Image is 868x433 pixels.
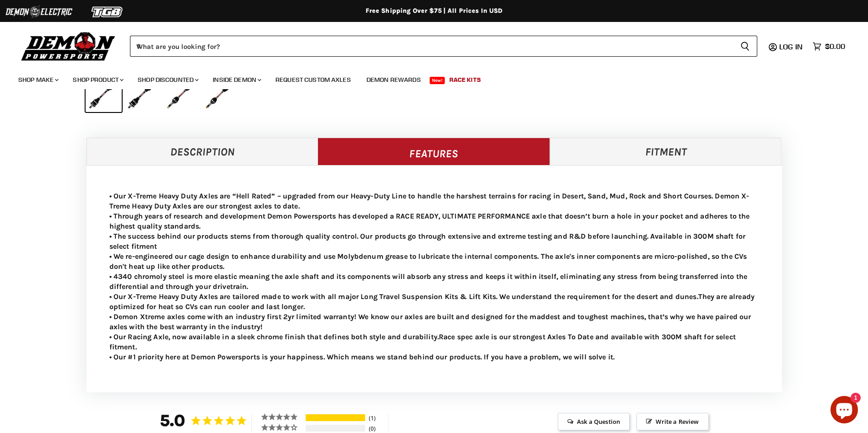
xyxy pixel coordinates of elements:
[131,70,204,89] a: Shop Discounted
[318,138,550,165] a: Features
[86,76,122,112] button: IMAGE thumbnail
[550,138,782,165] a: Fitment
[306,414,365,421] div: 5-Star Ratings
[124,76,161,112] button: IMAGE thumbnail
[73,3,142,21] img: TGB Logo 2
[558,413,630,430] span: Ask a Question
[68,7,800,15] div: Free Shipping Over $75 | All Prices In USD
[130,36,733,57] input: When autocomplete results are available use up and down arrows to review and enter to select
[5,3,73,21] img: Demon Electric Logo 2
[775,43,808,51] a: Log in
[442,70,488,89] a: Race Kits
[733,36,757,57] button: Search
[160,411,186,430] strong: 5.0
[825,42,845,51] span: $0.00
[163,76,199,112] button: IMAGE thumbnail
[808,40,850,53] a: $0.00
[367,414,386,422] div: 1
[206,70,267,89] a: Inside Demon
[269,70,358,89] a: Request Custom Axles
[636,413,708,430] span: Write a Review
[109,191,759,362] p: • Our X-Treme Heavy Duty Axles are “Hell Rated” – upgraded from our Heavy-Duty Line to handle the...
[130,36,757,57] form: Product
[86,138,318,165] a: Description
[306,414,365,421] div: 100%
[202,76,238,112] button: IMAGE thumbnail
[261,413,304,421] div: 5 ★
[18,30,119,62] img: Demon Powersports
[360,70,428,89] a: Demon Rewards
[11,67,843,89] ul: Main menu
[828,396,861,426] inbox-online-store-chat: Shopify online store chat
[66,70,129,89] a: Shop Product
[779,42,803,51] span: Log in
[11,70,64,89] a: Shop Make
[430,77,445,84] span: New!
